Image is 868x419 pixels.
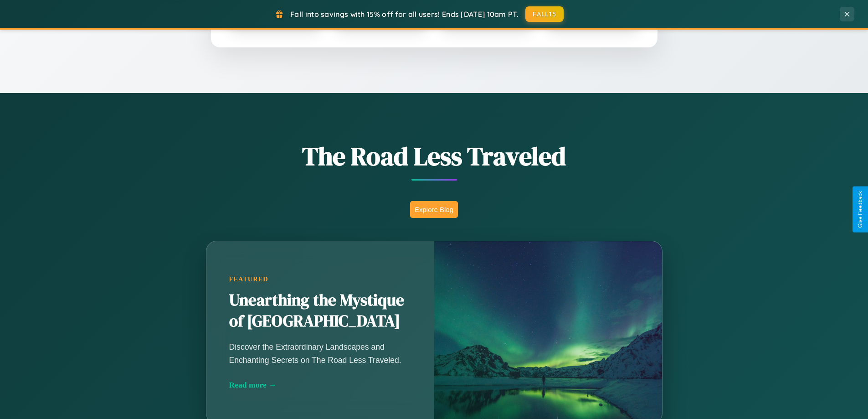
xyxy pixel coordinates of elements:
div: Give Feedback [857,191,863,228]
span: Fall into savings with 15% off for all users! Ends [DATE] 10am PT. [290,10,519,19]
div: Featured [229,275,411,283]
button: Explore Blog [410,201,458,218]
h1: The Road Less Traveled [161,139,708,174]
button: FALL15 [525,6,564,22]
h2: Unearthing the Mystique of [GEOGRAPHIC_DATA] [229,290,411,332]
div: Read more → [229,380,411,390]
p: Discover the Extraordinary Landscapes and Enchanting Secrets on The Road Less Traveled. [229,341,411,366]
